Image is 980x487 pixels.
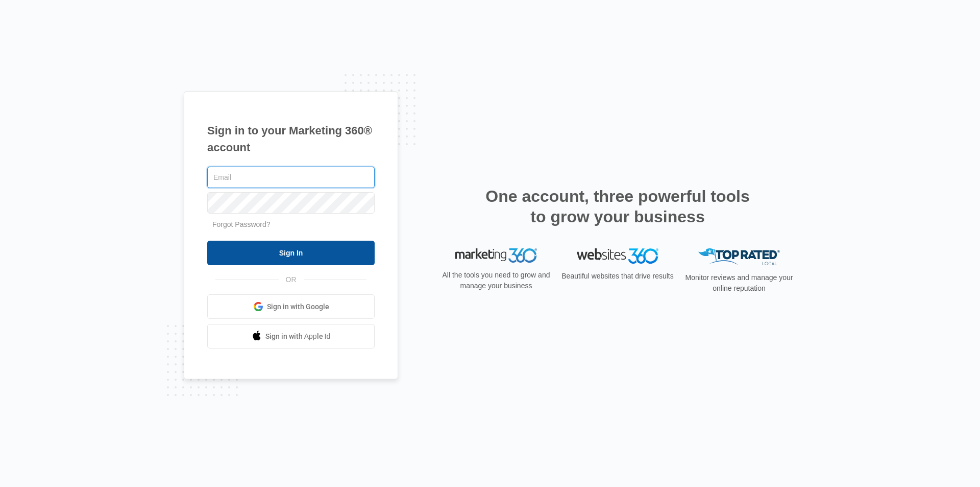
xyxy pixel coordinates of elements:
span: OR [279,274,304,285]
img: Websites 360 [577,248,658,263]
a: Sign in with Apple Id [207,324,375,349]
img: Top Rated Local [698,248,780,265]
p: All the tools you need to grow and manage your business [439,270,553,291]
p: Monitor reviews and manage your online reputation [682,272,796,294]
p: Beautiful websites that drive results [560,271,675,282]
h2: One account, three powerful tools to grow your business [482,186,753,227]
a: Sign in with Google [207,294,375,319]
span: Sign in with Google [267,302,329,312]
h1: Sign in to your Marketing 360® account [207,122,375,156]
a: Forgot Password? [212,220,271,228]
input: Email [207,167,375,188]
span: Sign in with Apple Id [265,331,331,342]
img: Marketing 360 [455,248,537,263]
input: Sign In [207,241,375,265]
